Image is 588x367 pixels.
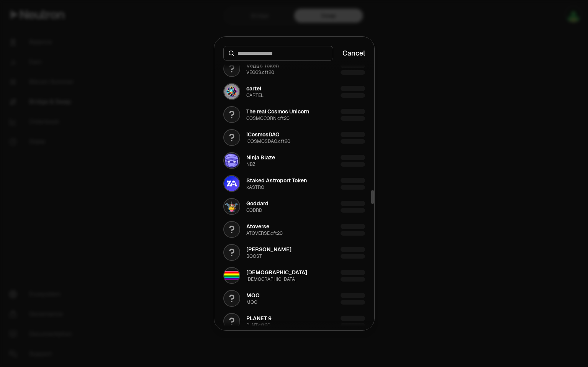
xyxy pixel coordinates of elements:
button: Veggs TokenVEGGS.cft20 [219,57,370,80]
div: MOO [246,292,260,299]
div: Atoverse [246,223,269,230]
div: PLANET 9 [246,315,272,322]
div: ICOSMOSDAO.cft20 [246,138,290,144]
img: CARTEL Logo [224,84,239,99]
button: CARTEL LogocartelCARTEL [219,80,370,103]
div: COSMOCORN.cft20 [246,115,290,121]
button: NBZ LogoNinja BlazeNBZ [219,149,370,172]
div: xASTRO [246,184,264,190]
img: xASTRO Logo [224,176,239,191]
button: GODRD LogoGoddardGODRD [219,195,370,218]
div: [DEMOGRAPHIC_DATA] [246,276,296,282]
div: The real Cosmos Unicorn [246,108,309,115]
div: GODRD [246,207,262,213]
div: MOO [246,299,257,305]
div: ATOVERSE.cft20 [246,230,283,236]
div: Goddard [246,200,269,207]
div: CARTEL [246,92,264,98]
img: GAY Logo [224,268,239,283]
button: AtoverseATOVERSE.cft20 [219,218,370,241]
img: GODRD Logo [224,199,239,214]
div: BOOST [246,253,262,259]
div: PLNT.cft20 [246,322,270,328]
div: [DEMOGRAPHIC_DATA] [246,269,307,276]
div: iCosmosDAO [246,131,280,138]
div: Staked Astroport Token [246,177,307,184]
button: PLANET 9PLNT.cft20 [219,310,370,333]
button: GAY Logo[DEMOGRAPHIC_DATA][DEMOGRAPHIC_DATA] [219,264,370,287]
div: NBZ [246,161,256,167]
img: NBZ Logo [224,153,239,168]
button: MOOMOO [219,287,370,310]
button: The real Cosmos UnicornCOSMOCORN.cft20 [219,103,370,126]
button: iCosmosDAOICOSMOSDAO.cft20 [219,126,370,149]
button: [PERSON_NAME]BOOST [219,241,370,264]
div: cartel [246,85,261,92]
div: Veggs Token [246,62,279,69]
div: Ninja Blaze [246,154,275,161]
div: VEGGS.cft20 [246,69,274,75]
button: xASTRO LogoStaked Astroport TokenxASTRO [219,172,370,195]
button: Cancel [342,48,365,59]
div: [PERSON_NAME] [246,246,292,253]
